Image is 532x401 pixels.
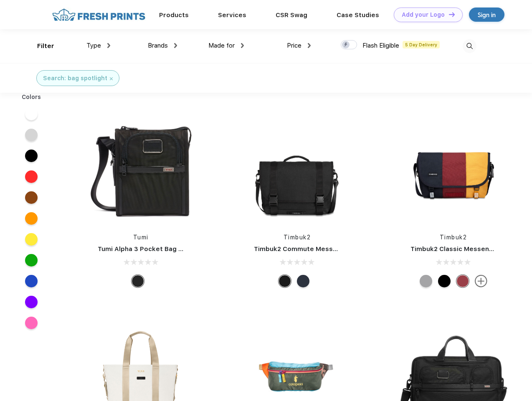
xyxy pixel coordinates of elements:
[148,42,168,49] span: Brands
[174,43,177,48] img: dropdown.png
[308,43,311,48] img: dropdown.png
[420,275,432,287] div: Eco Rind Pop
[50,8,148,22] img: fo%20logo%202.webp
[208,42,235,49] span: Made for
[475,275,487,287] img: more.svg
[254,245,366,253] a: Timbuk2 Commute Messenger Bag
[43,74,107,83] div: Search: bag spotlight
[410,245,514,253] a: Timbuk2 Classic Messenger Bag
[463,39,476,53] img: desktop_search.svg
[133,234,149,241] a: Tumi
[287,42,301,49] span: Price
[132,275,144,287] div: Black
[241,114,352,225] img: func=resize&h=266
[15,93,48,102] div: Colors
[86,42,101,49] span: Type
[440,234,467,241] a: Timbuk2
[241,43,244,48] img: dropdown.png
[438,275,451,287] div: Eco Black
[110,77,113,80] img: filter_cancel.svg
[456,275,469,287] div: Eco Bookish
[85,114,196,225] img: func=resize&h=266
[449,12,455,17] img: DT
[402,11,445,18] div: Add your Logo
[98,245,195,253] a: Tumi Alpha 3 Pocket Bag Small
[107,43,110,48] img: dropdown.png
[159,11,189,19] a: Products
[279,275,291,287] div: Eco Black
[362,42,399,49] span: Flash Eligible
[284,234,311,241] a: Timbuk2
[297,275,309,287] div: Eco Nautical
[469,8,504,22] a: Sign in
[37,41,54,51] div: Filter
[478,10,496,20] div: Sign in
[403,41,440,48] span: 5 Day Delivery
[398,114,509,225] img: func=resize&h=266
